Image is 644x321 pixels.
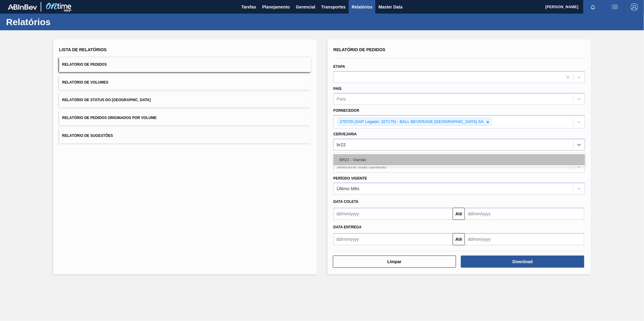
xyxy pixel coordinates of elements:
[465,233,584,245] input: dd/mm/yyyy
[334,154,585,165] div: BR22 - Viamão
[337,186,360,191] div: Último Mês
[59,75,311,90] button: Relatório de Volumes
[59,93,311,108] button: Relatório de Status do [GEOGRAPHIC_DATA]
[296,3,315,11] span: Gerencial
[583,3,603,11] button: Notificações
[352,3,372,11] span: Relatórios
[334,87,342,91] label: País
[338,118,485,126] div: 279725 (SAP Legado: 327175) - BALL BEVERAGE [GEOGRAPHIC_DATA] SA
[59,128,311,143] button: Relatório de Sugestões
[465,208,584,220] input: dd/mm/yyyy
[262,3,290,11] span: Planejamento
[334,47,386,52] span: Relatório de Pedidos
[337,97,346,102] div: País
[6,18,114,25] h1: Relatórios
[59,111,311,125] button: Relatório de Pedidos Originados por Volume
[334,225,362,229] span: Data entrega
[62,98,151,102] span: Relatório de Status do [GEOGRAPHIC_DATA]
[59,57,311,72] button: Relatório de Pedidos
[334,200,359,204] span: Data coleta
[333,256,456,268] button: Limpar
[461,256,584,268] button: Download
[59,47,107,52] span: Lista de Relatórios
[8,4,37,10] img: TNhmsLtSVTkK8tSr43FrP2fwEKptu5GPRR3wAAAABJRU5ErkJggg==
[631,3,638,11] img: Logout
[337,164,386,169] div: Selecione suas carteiras
[241,3,256,11] span: Tarefas
[334,132,357,136] label: Cervejaria
[321,3,346,11] span: Transportes
[62,80,108,84] span: Relatório de Volumes
[62,62,107,67] span: Relatório de Pedidos
[453,233,465,245] button: Até
[611,3,619,11] img: userActions
[453,208,465,220] button: Até
[334,65,345,69] label: Etapa
[334,208,453,220] input: dd/mm/yyyy
[334,233,453,245] input: dd/mm/yyyy
[334,176,367,180] label: Período Vigente
[378,3,402,11] span: Master Data
[62,116,157,120] span: Relatório de Pedidos Originados por Volume
[334,108,359,113] label: Fornecedor
[62,134,113,138] span: Relatório de Sugestões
